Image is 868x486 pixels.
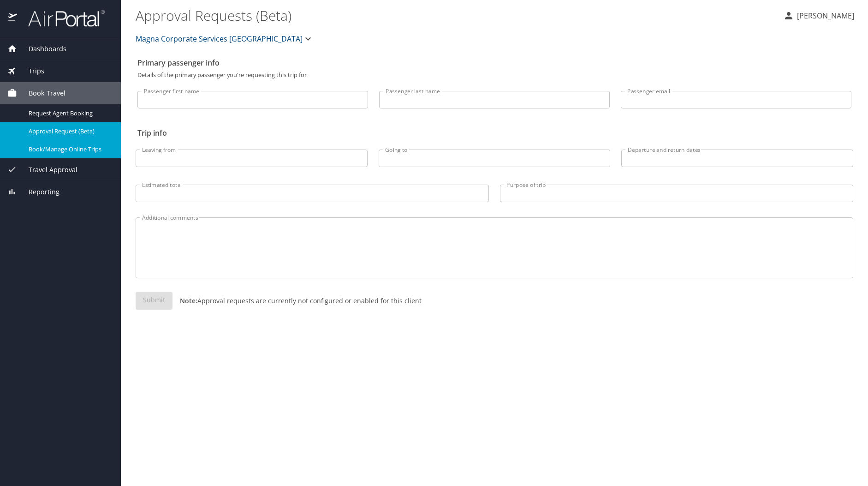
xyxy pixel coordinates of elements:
[794,10,854,21] p: [PERSON_NAME]
[172,296,422,306] p: Approval requests are currently not configured or enabled for this client
[136,1,776,30] h1: Approval Requests (Beta)
[29,145,110,154] span: Book/Manage Online Trips
[180,296,197,305] strong: Note:
[137,72,851,78] p: Details of the primary passenger you're requesting this trip for
[136,32,303,45] span: Magna Corporate Services [GEOGRAPHIC_DATA]
[29,109,110,118] span: Request Agent Booking
[17,88,65,98] span: Book Travel
[132,30,317,48] button: Magna Corporate Services [GEOGRAPHIC_DATA]
[17,66,44,76] span: Trips
[18,9,105,27] img: airportal-logo.png
[137,55,851,70] h2: Primary passenger info
[17,165,77,175] span: Travel Approval
[8,9,18,27] img: icon-airportal.png
[17,44,66,54] span: Dashboards
[779,7,858,24] button: [PERSON_NAME]
[137,126,851,140] h2: Trip info
[29,127,110,136] span: Approval Request (Beta)
[17,187,59,197] span: Reporting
